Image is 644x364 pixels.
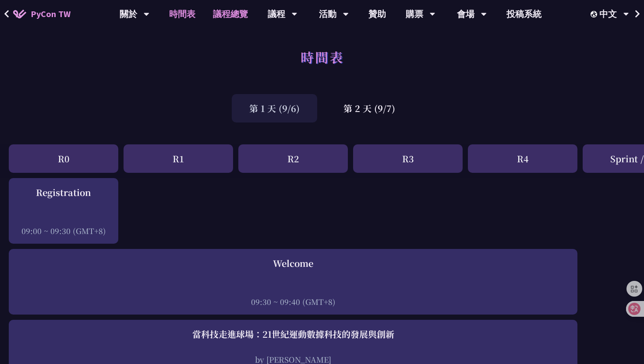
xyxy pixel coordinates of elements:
[13,186,114,199] div: Registration
[326,94,413,122] div: 第 2 天 (9/7)
[13,10,26,18] img: Home icon of PyCon TW 2025
[4,3,79,25] a: PyCon TW
[31,7,71,21] span: PyCon TW
[13,328,573,341] div: 當科技走進球場：21世紀運動數據科技的發展與創新
[301,44,344,70] h1: 時間表
[591,11,599,17] img: Locale Icon
[232,94,317,122] div: 第 1 天 (9/6)
[124,144,233,173] div: R1
[353,144,463,173] div: R3
[13,225,114,236] div: 09:00 ~ 09:30 (GMT+8)
[13,257,573,270] div: Welcome
[468,144,577,173] div: R4
[13,296,573,307] div: 09:30 ~ 09:40 (GMT+8)
[238,144,348,173] div: R2
[9,144,118,173] div: R0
